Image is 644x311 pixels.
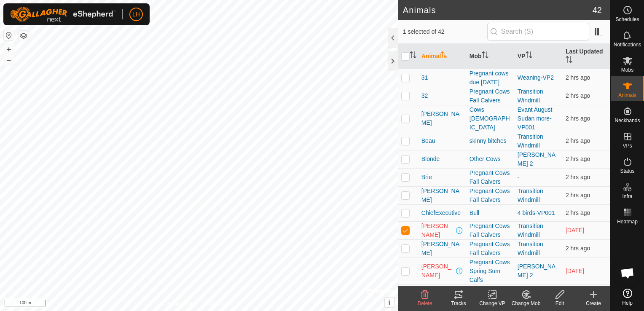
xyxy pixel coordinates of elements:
span: 11 Oct 2025, 11:07 am [566,115,590,122]
p-sorticon: Activate to sort [526,53,532,59]
span: 11 Oct 2025, 11:08 am [566,92,590,99]
div: Tracks [442,300,475,307]
a: Weaning-VP2 [518,74,554,81]
a: Transition Windmill [518,88,543,104]
div: Pregnant Cows Spring Sum Calfs [470,258,511,284]
a: Contact Us [207,300,232,308]
span: 32 [421,91,428,100]
span: Help [622,300,633,306]
span: [PERSON_NAME] [421,222,454,239]
div: Pregnant Cows Fall Calvers [470,87,511,105]
button: + [4,44,14,54]
button: i [385,298,394,307]
div: Bull [470,209,511,217]
p-sorticon: Activate to sort [441,53,448,59]
span: Infra [622,194,632,199]
span: Blonde [421,155,440,164]
a: [PERSON_NAME] 2 [518,151,555,167]
div: Open chat [615,260,640,286]
h2: Animals [403,5,593,15]
input: Search (S) [487,23,589,40]
span: 11 Oct 2025, 11:07 am [566,192,590,198]
img: Gallagher Logo [10,7,115,22]
div: skinny bitches [470,137,511,145]
th: Mob [466,44,514,69]
div: Other Cows [470,155,511,164]
span: VPs [623,143,632,148]
div: Pregnant Cows Fall Calvers [470,169,511,186]
a: Help [611,285,644,309]
button: – [4,55,14,65]
div: Pregnant Cows Fall Calvers [470,222,511,239]
a: Evant August Sudan more-VP001 [518,286,553,310]
a: [PERSON_NAME] 2 [518,263,555,279]
span: 11 Oct 2025, 11:07 am [566,174,590,180]
a: 4 birds-VP001 [518,209,555,216]
span: Beau [421,137,435,145]
app-display-virtual-paddock-transition: - [518,174,520,180]
span: Heatmap [617,219,638,224]
span: 31 [421,73,428,82]
span: Brie [421,173,432,182]
p-sorticon: Activate to sort [566,57,572,64]
button: Map Layers [19,31,29,41]
div: Edit [543,300,577,307]
span: [PERSON_NAME] [421,110,463,127]
a: Transition Windmill [518,133,543,149]
span: 11 Oct 2025, 11:07 am [566,74,590,81]
div: Pregnant cows due [DATE] [470,69,511,87]
span: 11 Oct 2025, 11:07 am [566,245,590,252]
th: VP [514,44,562,69]
span: [PERSON_NAME] [421,187,463,204]
span: Animals [618,93,636,98]
div: Cows [DEMOGRAPHIC_DATA] [470,105,511,132]
p-sorticon: Activate to sort [482,53,488,59]
th: Last Updated [562,44,610,69]
span: i [389,299,390,306]
div: Pregnant Cows Fall Calvers [470,240,511,257]
span: 11 Oct 2025, 11:08 am [566,137,590,144]
button: Reset Map [4,30,14,40]
span: Schedules [615,17,639,22]
span: Mobs [621,67,633,72]
a: Evant August Sudan more-VP001 [518,106,553,131]
span: ChiefExecutive [421,209,461,217]
a: Transition Windmill [518,223,543,238]
p-sorticon: Activate to sort [410,53,416,59]
span: 11 Oct 2025, 10:58 am [566,155,590,162]
span: 42 [593,4,602,16]
div: Pregnant Cows Fall Calvers [470,187,511,204]
th: Animal [418,44,466,69]
span: Status [620,169,634,174]
span: Neckbands [614,118,640,123]
div: Change Mob [509,300,543,307]
span: 8 Oct 2025, 6:18 pm [566,227,584,233]
div: Create [577,300,610,307]
span: LH [132,10,140,19]
a: Transition Windmill [518,241,543,256]
a: Privacy Policy [166,300,197,308]
a: Transition Windmill [518,188,543,203]
span: 10 Oct 2025, 9:28 am [566,268,584,274]
span: Delete [418,300,432,306]
span: Notifications [614,42,641,47]
span: [PERSON_NAME] [421,240,463,257]
span: 11 Oct 2025, 11:08 am [566,209,590,216]
span: [PERSON_NAME] [421,262,454,280]
div: Change VP [475,300,509,307]
span: 1 selected of 42 [403,27,487,36]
